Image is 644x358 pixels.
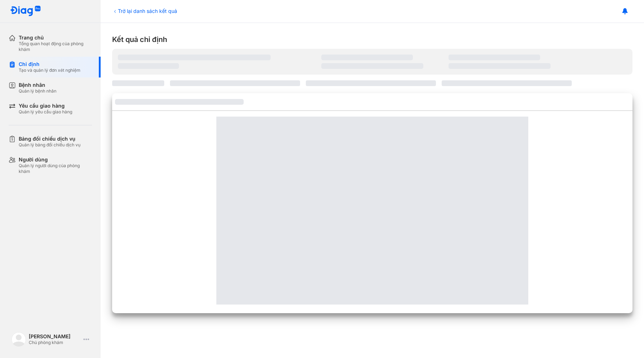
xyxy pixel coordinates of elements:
[11,332,26,347] img: logo
[19,82,56,88] div: Bệnh nhân
[112,7,177,15] div: Trở lại danh sách kết quả
[19,103,72,109] div: Yêu cầu giao hàng
[19,61,80,67] div: Chỉ định
[19,67,80,73] div: Tạo và quản lý đơn xét nghiệm
[19,88,56,94] div: Quản lý bệnh nhân
[112,34,632,44] div: Kết quả chỉ định
[10,6,41,17] img: logo
[19,109,72,115] div: Quản lý yêu cầu giao hàng
[29,333,80,340] div: [PERSON_NAME]
[19,34,92,41] div: Trang chủ
[19,163,92,174] div: Quản lý người dùng của phòng khám
[19,41,92,52] div: Tổng quan hoạt động của phòng khám
[19,156,92,163] div: Người dùng
[29,340,80,345] div: Chủ phòng khám
[19,136,80,142] div: Bảng đối chiếu dịch vụ
[19,142,80,148] div: Quản lý bảng đối chiếu dịch vụ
